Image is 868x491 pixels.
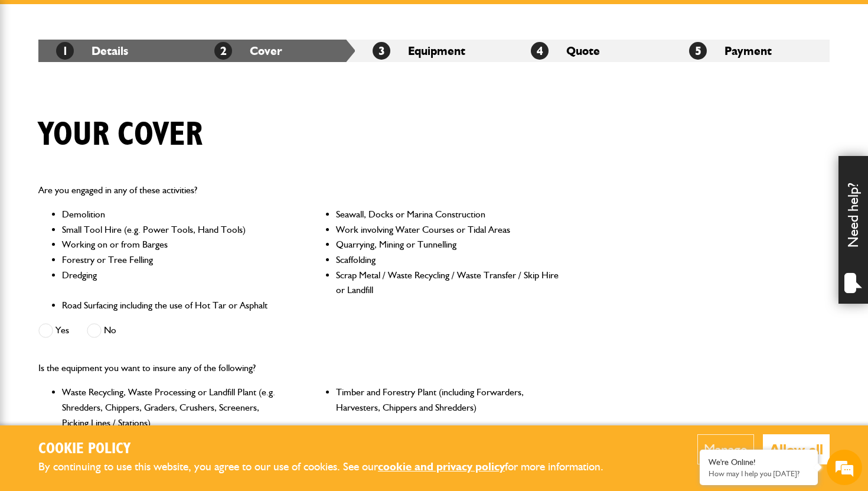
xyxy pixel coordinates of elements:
li: Equipment [355,40,513,62]
img: d_20077148190_company_1631870298795_20077148190 [20,66,50,82]
a: cookie and privacy policy [378,460,505,473]
p: Are you engaged in any of these activities? [38,183,560,198]
span: 5 [689,42,707,60]
button: Allow all [763,434,830,464]
div: Chat with us now [61,66,198,82]
p: Is the equipment you want to insure any of the following? [38,360,560,376]
input: Enter your last name [15,109,216,135]
label: Yes [38,323,69,338]
h1: Your cover [38,115,203,155]
p: How may I help you today? [709,469,809,478]
li: Seawall, Docks or Marina Construction [336,207,560,222]
li: Quarrying, Mining or Tunnelling [336,237,560,252]
span: 2 [214,42,232,60]
h2: Cookie Policy [38,440,623,459]
li: Payment [671,40,830,62]
li: Scaffolding [336,252,560,268]
div: We're Online! [709,457,809,467]
li: Waste Recycling, Waste Processing or Landfill Plant (e.g. Shredders, Chippers, Graders, Crushers,... [62,385,286,430]
input: Enter your phone number [15,179,216,205]
span: 4 [531,42,549,60]
li: Demolition [62,207,286,222]
a: 1Details [56,44,128,58]
li: Timber and Forestry Plant (including Forwarders, Harvesters, Chippers and Shredders) [336,385,560,430]
p: By continuing to use this website, you agree to our use of cookies. See our for more information. [38,458,623,476]
li: Road Surfacing including the use of Hot Tar or Asphalt [62,298,286,313]
li: Forestry or Tree Felling [62,252,286,268]
div: Minimize live chat window [194,6,222,34]
li: Quote [513,40,671,62]
input: Enter your email address [15,144,216,170]
button: Manage [697,434,754,464]
span: 1 [56,42,74,60]
li: Scrap Metal / Waste Recycling / Waste Transfer / Skip Hire or Landfill [336,268,560,298]
label: No [87,323,116,338]
li: Small Tool Hire (e.g. Power Tools, Hand Tools) [62,222,286,238]
textarea: Type your message and hit 'Enter' [15,214,216,354]
div: Need help? [838,156,868,304]
li: Working on or from Barges [62,237,286,252]
li: Work involving Water Courses or Tidal Areas [336,222,560,238]
li: Dredging [62,268,286,298]
span: 3 [373,42,390,60]
li: Cover [197,40,355,62]
em: Start Chat [161,364,214,380]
